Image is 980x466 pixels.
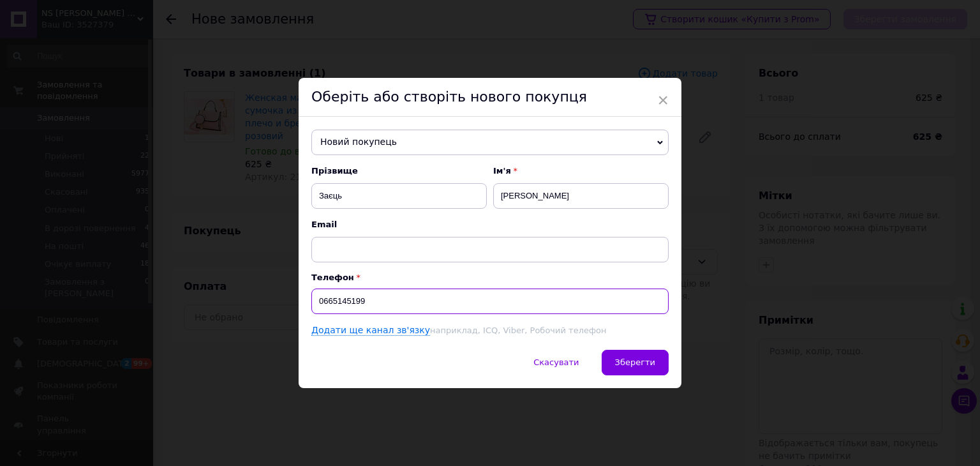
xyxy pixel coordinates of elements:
span: наприклад, ICQ, Viber, Робочий телефон [430,326,606,335]
span: Зберегти [615,357,655,367]
span: Email [311,219,669,230]
span: Скасувати [533,357,579,367]
input: +38 096 0000000 [311,289,669,314]
span: Прізвище [311,165,487,177]
span: × [657,89,669,111]
button: Зберегти [602,350,669,375]
input: Наприклад: Іван [493,183,669,209]
span: Ім'я [493,165,669,177]
a: Додати ще канал зв'язку [311,325,430,336]
div: Оберіть або створіть нового покупця [299,78,681,117]
p: Телефон [311,273,669,282]
span: Новий покупець [311,130,669,155]
button: Скасувати [520,350,592,375]
input: Наприклад: Іванов [311,183,487,209]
